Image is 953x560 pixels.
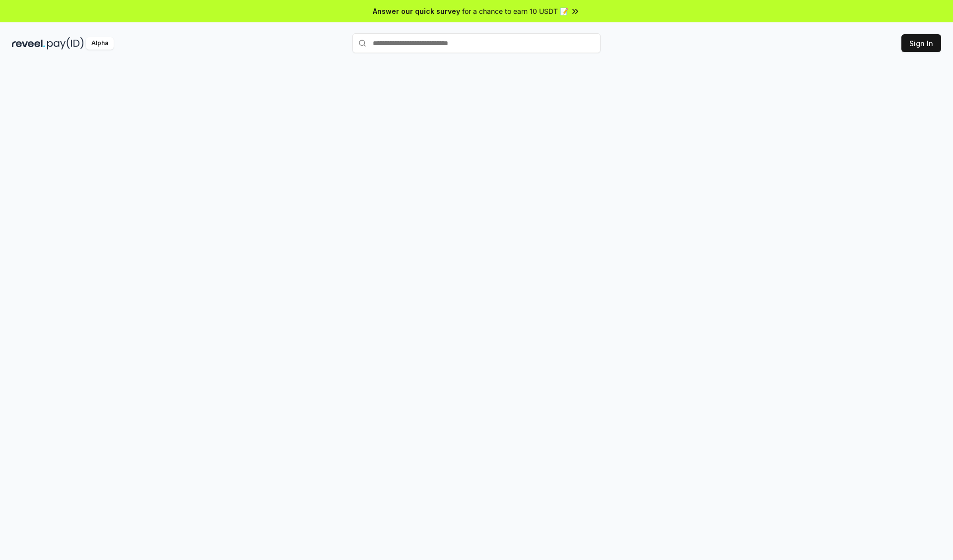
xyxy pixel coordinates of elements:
img: pay_id [47,37,84,50]
img: reveel_dark [12,37,45,50]
span: for a chance to earn 10 USDT 📝 [462,6,568,16]
button: Sign In [901,34,941,52]
span: Answer our quick survey [373,6,460,16]
div: Alpha [86,37,114,50]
